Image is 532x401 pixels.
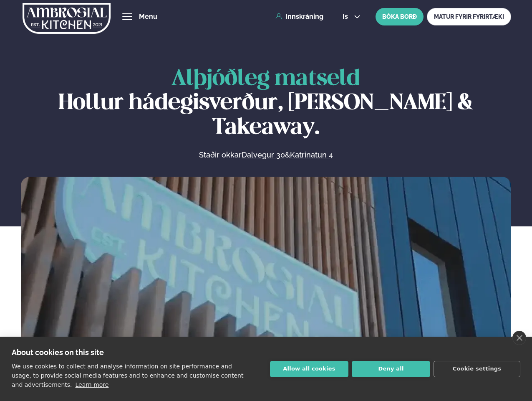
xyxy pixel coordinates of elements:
button: Cookie settings [434,361,520,377]
button: Deny all [352,361,430,377]
img: logo [23,1,111,36]
a: Dalvegur 30 [242,150,285,160]
a: Innskráning [275,13,323,20]
span: is [343,13,350,20]
a: MATUR FYRIR FYRIRTÆKI [427,8,511,25]
strong: About cookies on this site [12,348,104,357]
button: Allow all cookies [270,361,348,377]
a: close [512,331,526,345]
p: Staðir okkar & [108,150,424,160]
span: Alþjóðleg matseld [171,69,360,89]
a: Learn more [76,381,109,388]
p: We use cookies to collect and analyse information on site performance and usage, to provide socia... [12,363,243,388]
a: Katrinatun 4 [290,150,333,160]
button: hamburger [122,12,132,22]
button: BÓKA BORÐ [376,8,424,25]
button: is [336,13,367,20]
h1: Hollur hádegisverður, [PERSON_NAME] & Takeaway. [21,67,511,140]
